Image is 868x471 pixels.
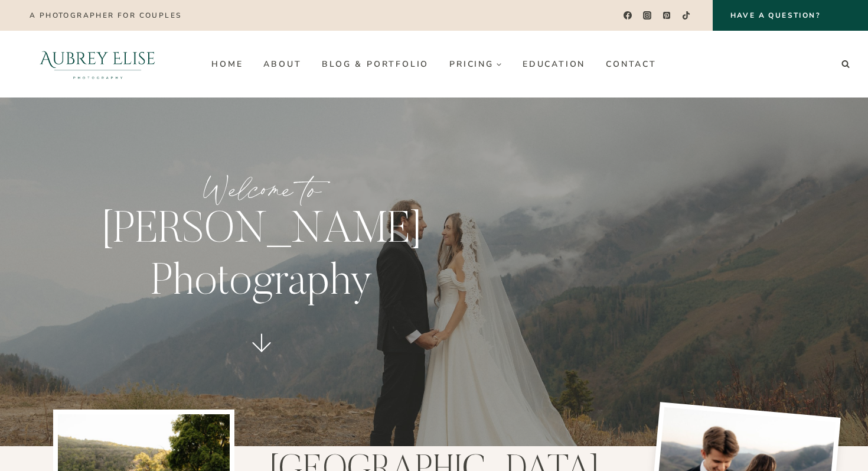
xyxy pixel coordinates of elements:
[312,54,439,73] a: Blog & Portfolio
[201,54,253,73] a: Home
[678,7,695,24] a: TikTok
[619,7,636,24] a: Facebook
[596,54,667,73] a: Contact
[639,7,656,24] a: Instagram
[62,206,462,311] p: [PERSON_NAME] Photography
[253,54,312,73] a: About
[30,11,181,20] p: A photographer for couples
[201,54,667,73] nav: Primary
[14,31,181,98] img: Aubrey Elise Photography
[62,167,462,212] p: Welcome to
[439,54,513,73] a: Pricing
[658,7,676,24] a: Pinterest
[449,60,502,69] span: Pricing
[512,54,595,73] a: Education
[837,56,854,73] button: View Search Form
